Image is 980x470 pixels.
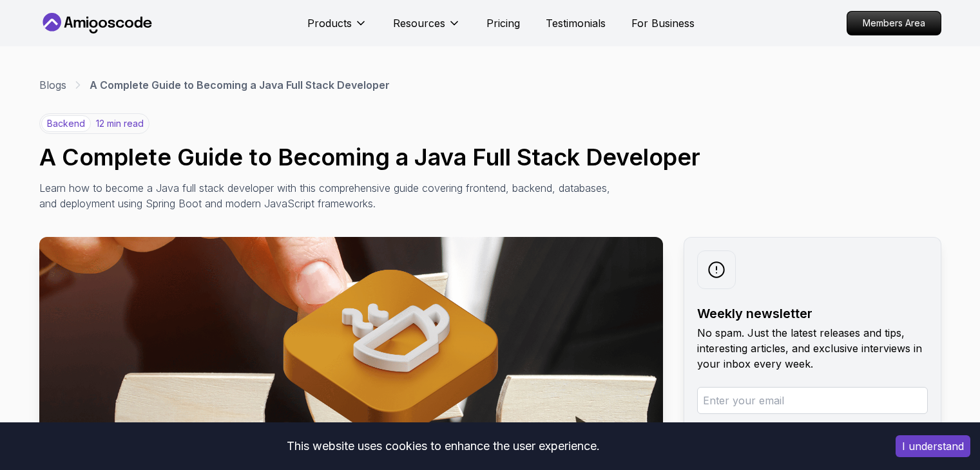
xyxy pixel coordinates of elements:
[631,15,695,31] a: For Business
[39,144,941,170] h1: A Complete Guide to Becoming a Java Full Stack Developer
[697,305,928,323] h2: Weekly newsletter
[697,325,928,371] p: No spam. Just the latest releases and tips, interesting articles, and exclusive interviews in you...
[39,77,66,93] a: Blogs
[307,15,352,31] p: Products
[847,12,941,35] p: Members Area
[546,15,606,31] a: Testimonials
[486,15,520,31] a: Pricing
[847,11,941,35] a: Members Area
[96,117,144,130] p: 12 min read
[896,435,970,457] button: Accept cookies
[90,77,390,93] p: A Complete Guide to Becoming a Java Full Stack Developer
[307,15,367,41] button: Products
[393,15,445,31] p: Resources
[697,387,928,414] input: Enter your email
[41,115,91,132] p: backend
[10,432,876,460] div: This website uses cookies to enhance the user experience.
[39,180,617,211] p: Learn how to become a Java full stack developer with this comprehensive guide covering frontend, ...
[393,15,461,41] button: Resources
